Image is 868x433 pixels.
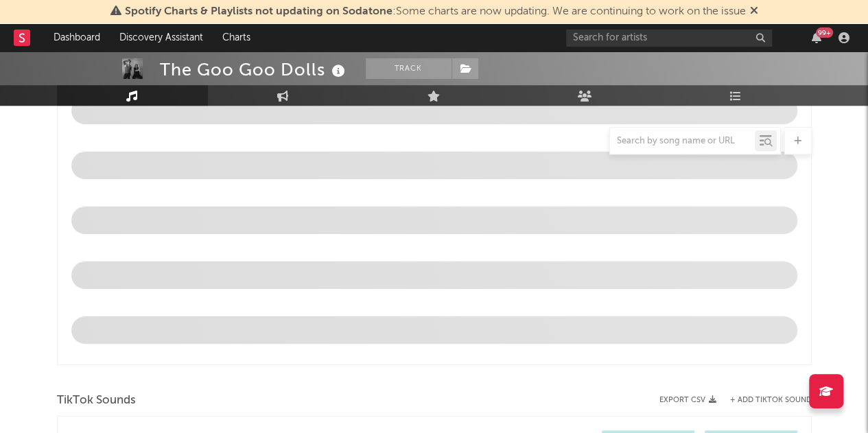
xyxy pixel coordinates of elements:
[750,6,758,17] span: Dismiss
[659,396,716,404] button: Export CSV
[716,397,812,404] button: + Add TikTok Sound
[566,30,772,47] input: Search for artists
[812,32,821,43] button: 99+
[213,24,260,51] a: Charts
[125,6,392,17] span: Spotify Charts & Playlists not updating on Sodatone
[125,6,746,17] span: : Some charts are now updating. We are continuing to work on the issue
[160,58,349,81] div: The Goo Goo Dolls
[816,27,833,38] div: 99 +
[730,397,812,404] button: + Add TikTok Sound
[110,24,213,51] a: Discovery Assistant
[57,393,136,409] span: TikTok Sounds
[366,58,451,79] button: Track
[610,136,755,147] input: Search by song name or URL
[44,24,110,51] a: Dashboard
